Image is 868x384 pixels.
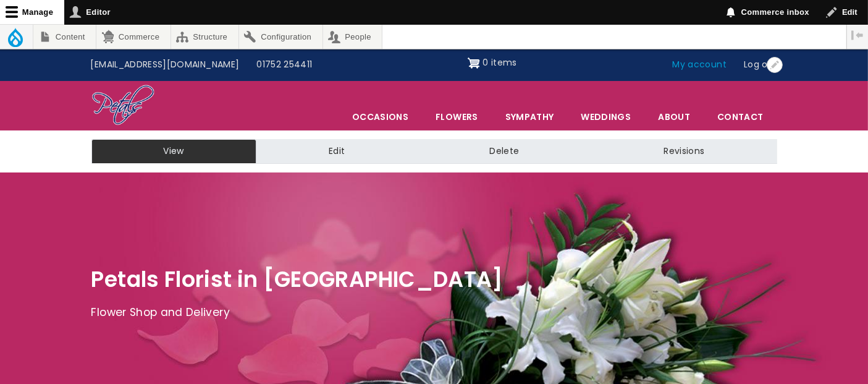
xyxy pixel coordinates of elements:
a: Revisions [591,139,777,164]
span: Petals Florist in [GEOGRAPHIC_DATA] [91,264,504,294]
a: Delete [417,139,591,164]
a: Commerce [96,25,170,49]
a: [EMAIL_ADDRESS][DOMAIN_NAME] [82,53,248,77]
a: People [323,25,382,49]
a: Sympathy [492,104,567,130]
span: Weddings [568,104,644,130]
a: Contact [704,104,776,130]
a: About [645,104,703,130]
a: Log out [735,53,786,77]
a: Flowers [423,104,491,130]
span: Occasions [339,104,421,130]
a: Shopping cart 0 items [468,53,517,73]
button: Vertical orientation [847,25,868,46]
a: Content [33,25,96,49]
img: Home [91,84,155,127]
a: Structure [171,25,238,49]
span: 0 items [482,56,516,69]
img: Shopping cart [468,53,480,73]
a: My account [664,53,736,77]
button: Open User account menu configuration options [767,57,783,73]
a: Configuration [239,25,322,49]
a: 01752 254411 [248,53,321,77]
a: View [91,139,256,164]
p: Flower Shop and Delivery [91,304,777,322]
nav: Tabs [82,139,786,164]
a: Edit [256,139,417,164]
